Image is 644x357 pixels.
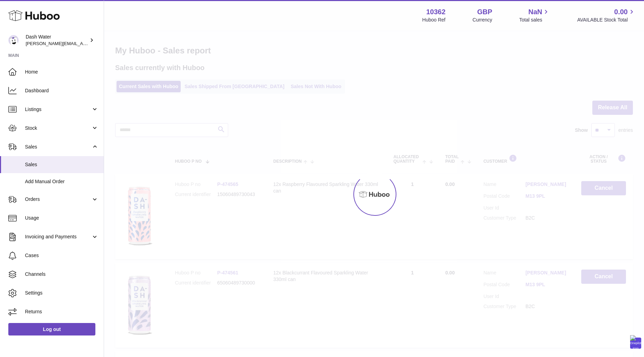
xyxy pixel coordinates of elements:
span: Sales [25,144,91,150]
span: Stock [25,125,91,131]
span: Returns [25,308,98,315]
span: 0.00 [614,7,628,17]
span: Sales [25,161,98,168]
span: Invoicing and Payments [25,233,91,240]
span: Dashboard [25,87,98,94]
span: NaN [528,7,542,17]
div: Huboo Ref [422,17,446,23]
span: Usage [25,215,98,221]
div: Dash Water [26,34,88,47]
span: Listings [25,106,91,113]
a: 0.00 AVAILABLE Stock Total [577,7,636,23]
div: Currency [473,17,492,23]
span: Cases [25,252,98,259]
a: Log out [8,323,95,335]
span: Add Manual Order [25,178,98,185]
span: [PERSON_NAME][EMAIL_ADDRESS][DOMAIN_NAME] [26,41,139,46]
span: Total sales [519,17,550,23]
span: Orders [25,196,91,203]
span: AVAILABLE Stock Total [577,17,636,23]
strong: GBP [477,7,492,17]
span: Channels [25,271,98,278]
a: NaN Total sales [519,7,550,23]
span: Home [25,69,98,75]
strong: 10362 [426,7,446,17]
img: james@dash-water.com [8,35,19,45]
span: Settings [25,290,98,296]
